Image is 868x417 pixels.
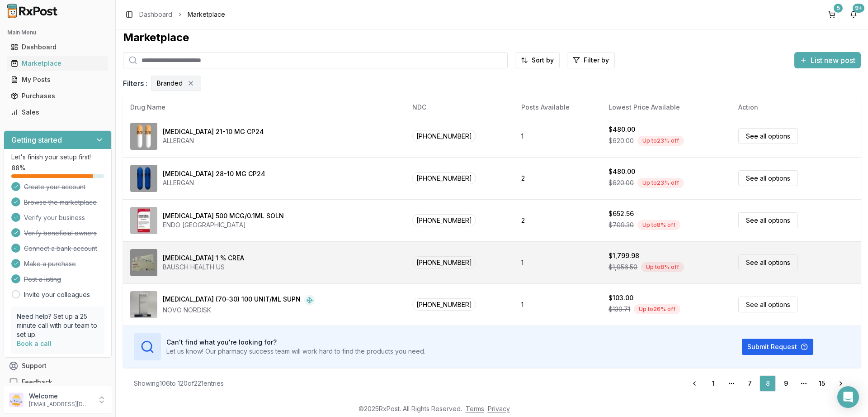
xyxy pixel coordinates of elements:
[637,178,684,188] div: Up to 23 % off
[601,96,731,118] th: Lowest Price Available
[837,386,859,408] div: Open Intercom Messenger
[163,178,265,187] div: ALLERGAN
[4,374,112,390] button: Feedback
[609,125,635,134] div: $480.00
[4,89,112,103] button: Purchases
[163,306,315,315] div: NOVO NORDISK
[814,375,830,392] a: 15
[11,91,104,101] div: Purchases
[794,52,861,68] button: List new post
[532,56,554,65] span: Sort by
[4,358,112,374] button: Support
[514,157,602,199] td: 2
[17,340,52,347] a: Book a call
[163,254,244,263] div: [MEDICAL_DATA] 1 % CREA
[7,39,108,55] a: Dashboard
[705,375,722,392] a: 1
[22,378,52,387] span: Feedback
[24,213,85,222] span: Verify your business
[853,4,864,13] div: 9+
[514,283,602,326] td: 1
[778,375,794,392] a: 9
[412,298,476,311] span: [PHONE_NUMBER]
[139,10,225,19] nav: breadcrumb
[130,249,157,276] img: Noritate 1 % CREA
[4,72,112,87] button: My Posts
[17,312,99,339] p: Need help? Set up a 25 minute call with our team to set up.
[166,338,425,347] h3: Can't find what you're looking for?
[741,375,758,392] a: 7
[609,220,634,230] span: $709.30
[609,305,630,314] span: $139.71
[685,375,703,392] a: Go to previous page
[186,79,195,88] button: Remove Branded filter
[412,130,476,142] span: [PHONE_NUMBER]
[163,211,284,220] div: [MEDICAL_DATA] 500 MCG/0.1ML SOLN
[584,56,609,65] span: Filter by
[24,198,97,207] span: Browse the marketplace
[130,165,157,192] img: Namzaric 28-10 MG CP24
[738,254,798,270] a: See all options
[29,392,92,401] p: Welcome
[412,172,476,184] span: [PHONE_NUMBER]
[825,7,839,22] button: 5
[609,251,639,260] div: $1,799.98
[163,263,244,272] div: BAUSCH HEALTH US
[4,40,112,54] button: Dashboard
[7,104,108,120] a: Sales
[166,347,425,356] p: Let us know! Our pharmacy success team will work hard to find the products you need.
[7,88,108,104] a: Purchases
[24,259,76,268] span: Make a purchase
[609,178,634,187] span: $620.00
[514,241,602,283] td: 1
[567,52,615,68] button: Filter by
[4,105,112,120] button: Sales
[29,401,92,408] p: [EMAIL_ADDRESS][DOMAIN_NAME]
[130,291,157,318] img: NovoLOG Mix 70/30 FlexPen (70-30) 100 UNIT/ML SUPN
[609,263,637,272] span: $1,956.50
[11,134,62,145] h3: Getting started
[515,52,560,68] button: Sort by
[11,153,104,162] p: Let's finish your setup first!
[123,78,147,89] span: Filters :
[832,375,850,392] a: Go to next page
[163,136,264,145] div: ALLERGAN
[139,10,172,19] a: Dashboard
[123,96,405,118] th: Drug Name
[11,108,104,117] div: Sales
[163,220,284,230] div: ENDO [GEOGRAPHIC_DATA]
[637,220,680,230] div: Up to 8 % off
[4,4,61,18] img: RxPost Logo
[11,163,25,173] span: 88 %
[742,339,813,355] button: Submit Request
[488,405,510,412] a: Privacy
[609,136,634,145] span: $620.00
[24,290,90,299] a: Invite your colleagues
[759,375,776,392] a: 8
[9,393,24,407] img: User avatar
[7,29,108,36] h2: Main Menu
[731,96,861,118] th: Action
[738,170,798,186] a: See all options
[738,297,798,312] a: See all options
[4,56,112,71] button: Marketplace
[609,293,633,302] div: $103.00
[634,304,680,314] div: Up to 26 % off
[7,55,108,72] a: Marketplace
[24,229,97,238] span: Verify beneficial owners
[412,256,476,268] span: [PHONE_NUMBER]
[163,169,265,178] div: [MEDICAL_DATA] 28-10 MG CP24
[11,59,104,68] div: Marketplace
[123,30,861,45] div: Marketplace
[685,375,850,392] nav: pagination
[609,167,635,176] div: $480.00
[130,207,157,234] img: Nascobal 500 MCG/0.1ML SOLN
[641,262,684,272] div: Up to 8 % off
[637,136,684,146] div: Up to 23 % off
[811,55,855,66] span: List new post
[163,127,264,136] div: [MEDICAL_DATA] 21-10 MG CP24
[609,209,634,218] div: $652.56
[514,199,602,241] td: 2
[24,244,97,253] span: Connect a bank account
